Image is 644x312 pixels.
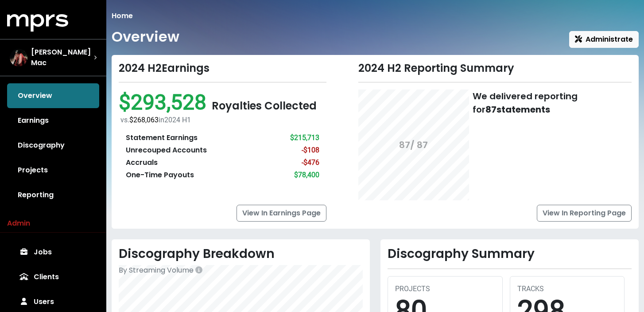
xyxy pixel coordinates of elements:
[112,28,179,45] h1: Overview
[395,284,495,294] div: PROJECTS
[129,116,159,124] span: $268,063
[7,17,68,27] a: mprs logo
[388,246,632,261] h2: Discography Summary
[575,34,633,44] span: Administrate
[537,205,632,222] a: View In Reporting Page
[473,90,632,116] div: We delivered reporting for
[237,205,326,222] a: View In Earnings Page
[7,108,99,133] a: Earnings
[119,90,212,115] span: $293,528
[112,11,133,21] li: Home
[7,133,99,158] a: Discography
[290,133,319,143] div: $215,713
[7,183,99,207] a: Reporting
[302,157,319,168] div: -$476
[126,145,207,156] div: Unrecouped Accounts
[7,240,99,265] a: Jobs
[517,284,617,294] div: TRACKS
[31,47,94,68] span: [PERSON_NAME] Mac
[119,265,194,275] span: By Streaming Volume
[126,133,198,143] div: Statement Earnings
[294,170,319,180] div: $78,400
[112,11,639,21] nav: breadcrumb
[126,157,158,168] div: Accruals
[10,49,27,66] img: The selected account / producer
[119,246,363,261] h2: Discography Breakdown
[302,145,319,156] div: -$108
[119,62,326,75] div: 2024 H2 Earnings
[7,265,99,289] a: Clients
[126,170,194,180] div: One-Time Payouts
[358,62,632,75] div: 2024 H2 Reporting Summary
[212,98,317,113] span: Royalties Collected
[485,103,550,116] b: 87 statements
[120,115,326,125] div: vs. in 2024 H1
[569,31,639,48] button: Administrate
[7,158,99,183] a: Projects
